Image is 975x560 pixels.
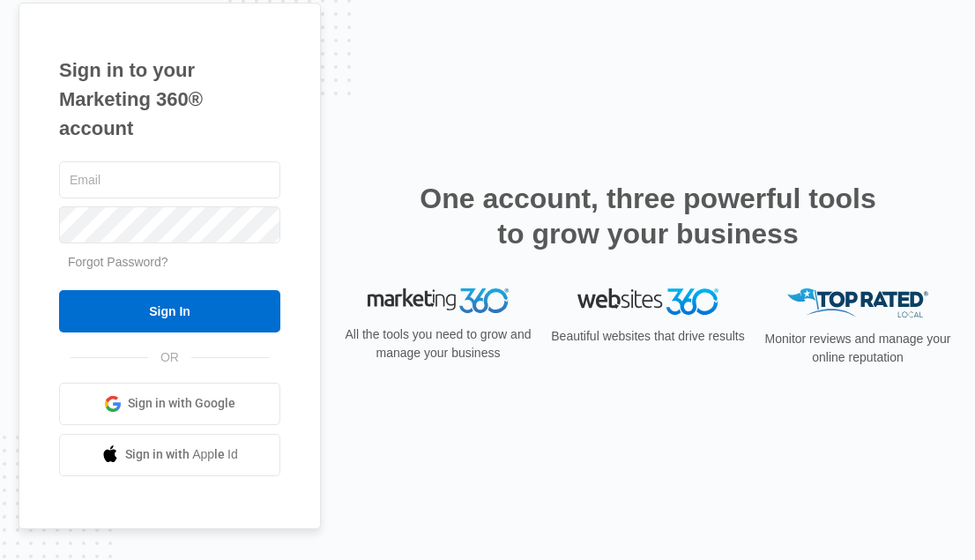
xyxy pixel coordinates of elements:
[59,434,280,476] a: Sign in with Apple Id
[339,325,537,362] p: All the tools you need to grow and manage your business
[577,288,718,314] img: Websites 360
[549,327,747,346] p: Beautiful websites that drive results
[128,394,235,413] span: Sign in with Google
[787,288,928,317] img: Top Rated Local
[68,255,168,269] a: Forgot Password?
[368,288,509,313] img: Marketing 360
[125,445,238,464] span: Sign in with Apple Id
[59,290,280,332] input: Sign In
[59,56,280,143] h1: Sign in to your Marketing 360® account
[148,348,191,367] span: OR
[59,383,280,425] a: Sign in with Google
[414,181,882,251] h2: One account, three powerful tools to grow your business
[759,330,956,367] p: Monitor reviews and manage your online reputation
[59,161,280,198] input: Email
